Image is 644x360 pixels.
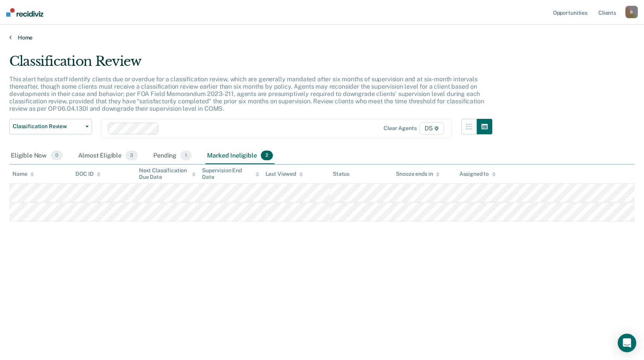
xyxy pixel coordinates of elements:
[9,75,484,113] p: This alert helps staff identify clients due or overdue for a classification review, which are gen...
[420,122,444,135] span: D5
[333,171,349,177] div: Status
[625,6,638,18] button: B
[6,8,43,17] img: Recidiviz
[139,167,196,180] div: Next Classification Due Date
[396,171,440,177] div: Snooze ends in
[12,171,34,177] div: Name
[180,151,192,161] span: 1
[384,125,416,132] div: Clear agents
[459,171,496,177] div: Assigned to
[125,151,138,161] span: 3
[9,147,64,165] div: Eligible Now0
[9,119,92,134] button: Classification Review
[9,53,492,75] div: Classification Review
[618,334,636,352] div: Open Intercom Messenger
[13,123,82,130] span: Classification Review
[51,151,63,161] span: 0
[9,34,635,41] a: Home
[261,151,273,161] span: 2
[152,147,193,165] div: Pending1
[77,147,139,165] div: Almost Eligible3
[265,171,303,177] div: Last Viewed
[206,147,274,165] div: Marked Ineligible2
[75,171,100,177] div: DOC ID
[202,167,259,180] div: Supervision End Date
